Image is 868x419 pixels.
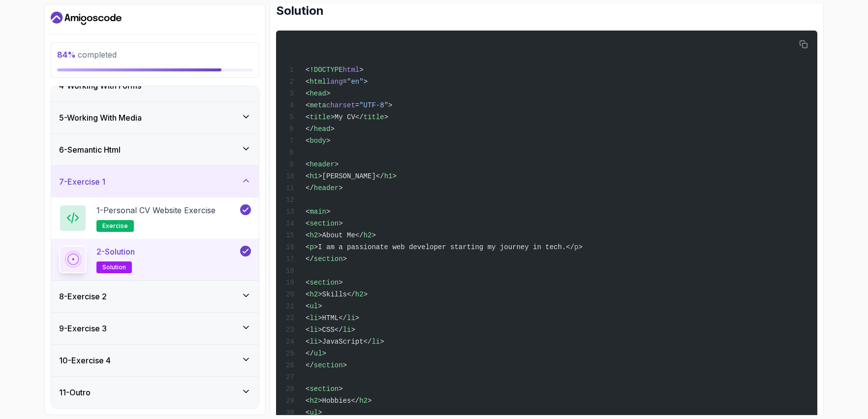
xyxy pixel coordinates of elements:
[306,385,310,393] span: <
[314,125,331,133] span: head
[59,387,91,398] h3: 11 - Outro
[306,397,310,405] span: <
[318,314,347,322] span: >HTML</
[102,222,128,230] span: exercise
[310,172,318,180] span: h1
[96,246,135,258] p: 2 - Solution
[343,326,351,334] span: li
[51,281,259,312] button: 8-Exercise 2
[306,409,310,417] span: <
[326,137,330,145] span: >
[59,144,121,156] h3: 6 - Semantic Html
[310,338,318,346] span: li
[51,102,259,133] button: 5-Working With Media
[314,243,574,251] span: >I am a passionate web developer starting my journey in tech.</
[306,208,310,216] span: <
[310,208,326,216] span: main
[306,161,310,168] span: <
[306,326,310,334] span: <
[306,314,310,322] span: <
[355,101,359,109] span: =
[310,137,326,145] span: body
[318,172,384,180] span: >[PERSON_NAME]</
[314,184,339,192] span: header
[310,90,326,97] span: head
[339,220,342,227] span: >
[326,101,355,109] span: charset
[343,78,347,86] span: =
[384,113,388,121] span: >
[57,50,76,60] span: 84 %
[359,66,363,74] span: >
[310,290,318,298] span: h2
[59,176,105,188] h3: 7 - Exercise 1
[310,314,318,322] span: li
[59,246,251,273] button: 2-Solutionsolution
[318,290,355,298] span: >Skills</
[306,78,310,86] span: <
[314,361,343,369] span: section
[384,172,393,180] span: h1
[102,263,126,271] span: solution
[310,302,318,310] span: ul
[355,290,364,298] span: h2
[339,385,342,393] span: >
[343,255,347,263] span: >
[310,161,334,168] span: header
[335,161,339,168] span: >
[310,231,318,239] span: h2
[339,279,342,287] span: >
[318,338,372,346] span: >JavaScript</
[306,90,310,97] span: <
[306,243,310,251] span: <
[318,397,359,405] span: >Hobbies</
[306,255,314,263] span: </
[314,350,322,357] span: ul
[314,66,343,74] span: DOCTYPE
[306,172,310,180] span: <
[51,10,122,26] a: Dashboard
[59,290,107,302] h3: 8 - Exercise 2
[347,78,364,86] span: "en"
[306,290,310,298] span: <
[364,113,384,121] span: title
[306,184,314,192] span: </
[314,255,343,263] span: section
[310,243,313,251] span: p
[51,313,259,344] button: 9-Exercise 3
[306,338,310,346] span: <
[579,243,583,251] span: >
[330,125,334,133] span: >
[306,302,310,310] span: <
[306,113,310,121] span: <
[306,350,314,357] span: </
[326,78,343,86] span: lang
[372,231,375,239] span: >
[310,220,339,227] span: section
[310,326,318,334] span: li
[310,279,339,287] span: section
[339,184,342,192] span: >
[59,204,251,232] button: 1-Personal CV Website Exerciseexercise
[276,3,817,19] h2: Solution
[306,279,310,287] span: <
[380,338,384,346] span: >
[306,66,314,74] span: <!
[364,290,368,298] span: >
[326,90,330,97] span: >
[574,243,578,251] span: p
[310,397,318,405] span: h2
[318,409,322,417] span: >
[310,113,330,121] span: title
[59,355,111,366] h3: 10 - Exercise 4
[359,397,368,405] span: h2
[359,101,388,109] span: "UTF-8"
[322,350,326,357] span: >
[306,125,314,133] span: </
[59,322,107,334] h3: 9 - Exercise 3
[51,166,259,197] button: 7-Exercise 1
[343,361,347,369] span: >
[326,208,330,216] span: >
[306,231,310,239] span: <
[351,326,355,334] span: >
